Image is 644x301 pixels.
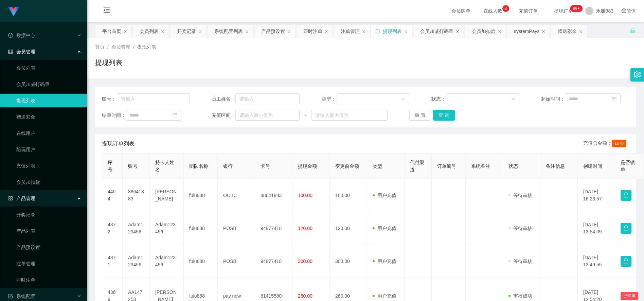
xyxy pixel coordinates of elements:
div: 开奖记录 [177,25,196,38]
a: 在线用户 [16,126,82,140]
span: 等待审核 [508,259,532,264]
a: 提现列表 [16,94,82,107]
span: 在线人数 [480,8,506,13]
span: 100.00 [298,193,312,198]
i: 图标: down [511,97,515,102]
td: POSB [218,212,255,245]
div: 平台首页 [102,25,121,38]
td: Adam123456 [123,212,150,245]
span: 等待审核 [508,193,532,198]
span: 用户充值 [373,293,396,299]
td: [DATE] 13:49:55 [578,245,615,278]
span: 是否锁单 [621,160,635,172]
span: 变更前金额 [335,163,359,169]
i: 图标: check-circle-o [8,33,13,38]
td: Adam123456 [123,245,150,278]
div: 充值总金额： [583,140,629,148]
div: 提现列表 [383,25,402,38]
span: 类型 [373,163,382,169]
a: 即时注单 [16,273,82,287]
i: 图标: table [8,49,13,54]
i: 图标: close [498,30,502,34]
i: 图标: calendar [612,96,616,101]
button: 已锁单 [621,292,638,300]
div: 会员加扣款 [472,25,496,38]
td: 88641883 [123,179,150,212]
span: 提现列表 [137,44,156,50]
td: fulu888 [184,179,218,212]
td: 100.00 [330,179,367,212]
a: 会员列表 [16,61,82,75]
span: 等待审核 [508,226,532,231]
td: Adam123456 [150,245,184,278]
i: 图标: setting [633,71,641,78]
i: 图标: form [8,294,13,299]
i: 图标: close [579,30,583,34]
i: 图标: close [287,30,291,34]
a: 赠送彩金 [16,110,82,124]
i: 图标: appstore-o [8,196,13,201]
input: 请输入最小值为 [235,110,300,121]
span: 会员管理 [111,44,130,50]
span: 数据中心 [8,33,35,38]
span: 团队名称 [189,163,208,169]
td: POSB [218,245,255,278]
td: fulu888 [184,212,218,245]
i: 图标: close [324,30,328,34]
img: logo.9652507e.png [8,7,19,16]
a: 产品列表 [16,224,82,238]
i: 图标: global [622,8,626,13]
span: 持卡人姓名 [155,160,174,172]
a: 陪玩用户 [16,143,82,156]
input: 请输入最大值为 [311,110,387,121]
i: 图标: calendar [173,113,177,118]
td: [DATE] 16:23:57 [578,179,615,212]
span: 银行 [223,163,233,169]
td: Adam123456 [150,212,184,245]
i: 图标: down [401,97,405,102]
span: 类型： [322,95,337,103]
span: 产品管理 [8,196,35,201]
span: 用户充值 [373,259,396,264]
span: 审核成功 [508,293,532,299]
td: [PERSON_NAME] [150,179,184,212]
div: systemPays [514,25,539,38]
td: 300.00 [330,245,367,278]
i: 图标: close [455,30,460,34]
button: 重 置 [409,110,431,121]
span: 系统配置 [8,294,35,299]
span: / [133,44,135,50]
span: 员工姓名： [212,95,235,103]
span: 状态 [508,163,518,169]
td: 4372 [102,212,123,245]
i: 图标: unlock [630,28,636,34]
p: 8 [504,5,507,12]
span: 提现订单列表 [102,140,135,148]
td: 4404 [102,179,123,212]
sup: 8 [502,5,509,12]
button: 图标: lock [621,223,631,234]
td: fulu888 [184,245,218,278]
button: 图标: lock [621,256,631,267]
span: 创建时间 [583,163,602,169]
i: 图标: close [123,30,127,34]
i: 图标: close [161,30,165,34]
span: 260.00 [298,293,312,299]
span: 用户充值 [373,226,396,231]
input: 请输入 [235,93,300,104]
span: 用户充值 [373,193,396,198]
i: 图标: close [541,30,545,34]
div: 会员加减打码量 [420,25,453,38]
div: 产品预设置 [261,25,285,38]
span: 起始时间： [541,95,565,103]
i: 图标: menu-fold [95,0,118,22]
div: 即时注单 [303,25,322,38]
span: 结束时间： [102,112,126,119]
span: 状态： [431,95,447,103]
a: 产品预设置 [16,241,82,254]
td: 88641883 [255,179,292,212]
i: 图标: close [245,30,249,34]
span: 充值区间： [212,112,235,119]
span: 1670 [612,140,626,147]
span: / [107,44,109,50]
